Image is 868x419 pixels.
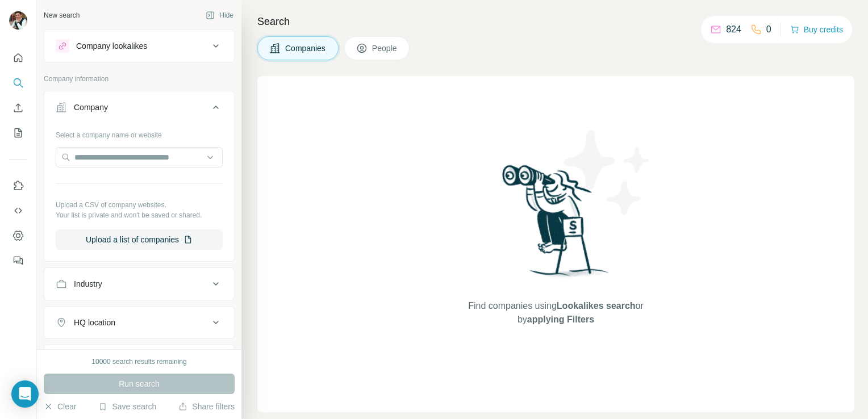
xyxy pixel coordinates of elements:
[9,98,27,118] button: Enrich CSV
[44,401,76,412] button: Clear
[9,11,27,30] img: Avatar
[56,200,223,210] p: Upload a CSV of company websites.
[44,74,235,84] p: Company information
[9,123,27,143] button: My lists
[178,401,235,412] button: Share filters
[74,317,115,328] div: HQ location
[44,309,234,336] button: HQ location
[497,162,615,288] img: Surfe Illustration - Woman searching with binoculars
[557,301,636,311] span: Lookalikes search
[372,43,398,54] span: People
[44,10,80,20] div: New search
[285,43,327,54] span: Companies
[98,401,156,412] button: Save search
[11,380,39,408] div: Open Intercom Messenger
[44,94,234,125] button: Company
[74,278,102,290] div: Industry
[9,48,27,68] button: Quick start
[91,357,186,367] div: 10000 search results remaining
[766,23,771,36] p: 0
[9,73,27,93] button: Search
[44,32,234,60] button: Company lookalikes
[726,23,741,36] p: 824
[9,250,27,271] button: Feedback
[465,299,646,326] span: Find companies using or by
[556,121,658,224] img: Surfe Illustration - Stars
[44,347,234,375] button: Annual revenue ($)
[56,125,223,140] div: Select a company name or website
[76,40,147,52] div: Company lookalikes
[56,210,223,220] p: Your list is private and won't be saved or shared.
[9,225,27,246] button: Dashboard
[527,315,594,324] span: applying Filters
[9,175,27,196] button: Use Surfe on LinkedIn
[257,14,854,30] h4: Search
[9,200,27,221] button: Use Surfe API
[56,229,223,250] button: Upload a list of companies
[44,270,234,298] button: Industry
[790,22,843,37] button: Buy credits
[74,102,108,113] div: Company
[198,7,241,24] button: Hide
